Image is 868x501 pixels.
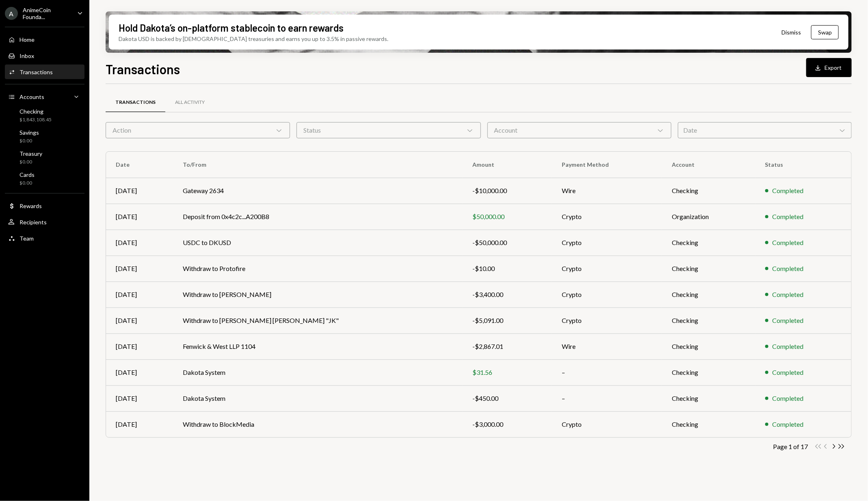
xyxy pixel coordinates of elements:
[173,359,463,385] td: Dakota System
[5,89,84,104] a: Accounts
[116,264,163,273] div: [DATE]
[5,198,84,213] a: Rewards
[773,443,808,450] div: Page 1 of 17
[552,333,662,359] td: Wire
[5,215,84,229] a: Recipients
[771,23,811,42] button: Dismiss
[773,419,804,429] div: Completed
[116,212,163,221] div: [DATE]
[173,411,463,437] td: Withdraw to BlockMedia
[773,186,804,196] div: Completed
[552,359,662,385] td: –
[806,58,852,77] button: Export
[5,169,84,188] a: Cards$0.00
[5,7,18,20] div: A
[116,419,163,429] div: [DATE]
[5,127,84,146] a: Savings$0.00
[5,32,84,47] a: Home
[173,230,463,256] td: USDC to DKUSD
[165,92,214,113] a: All Activity
[106,61,180,77] h1: Transactions
[773,342,804,351] div: Completed
[473,316,543,325] div: -$5,091.00
[116,368,163,377] div: [DATE]
[116,342,163,351] div: [DATE]
[552,385,662,411] td: –
[662,230,755,256] td: Checking
[662,411,755,437] td: Checking
[116,290,163,299] div: [DATE]
[552,152,662,178] th: Payment Method
[173,307,463,333] td: Withdraw to [PERSON_NAME] [PERSON_NAME] "JK"
[19,129,39,136] div: Savings
[119,34,388,43] div: Dakota USD is backed by [DEMOGRAPHIC_DATA] treasuries and earns you up to 3.5% in passive rewards.
[19,219,47,226] div: Recipients
[552,282,662,307] td: Crypto
[773,316,804,325] div: Completed
[5,105,84,125] a: Checking$1,843,108.45
[116,186,163,196] div: [DATE]
[19,202,42,209] div: Rewards
[19,159,42,166] div: $0.00
[773,368,804,377] div: Completed
[116,238,163,247] div: [DATE]
[119,21,344,34] div: Hold Dakota’s on-platform stablecoin to earn rewards
[5,48,84,63] a: Inbox
[473,290,543,299] div: -$3,400.00
[106,122,290,138] div: Action
[173,385,463,411] td: Dakota System
[106,152,173,178] th: Date
[662,359,755,385] td: Checking
[773,212,804,221] div: Completed
[19,69,53,75] div: Transactions
[19,108,52,115] div: Checking
[487,122,672,138] div: Account
[463,152,552,178] th: Amount
[662,282,755,307] td: Checking
[173,333,463,359] td: Fenwick & West LLP 1104
[773,393,804,403] div: Completed
[552,256,662,282] td: Crypto
[473,368,543,377] div: $31.56
[473,212,543,221] div: $50,000.00
[473,393,543,403] div: -$450.00
[552,204,662,230] td: Crypto
[552,178,662,204] td: Wire
[19,180,35,187] div: $0.00
[811,25,839,39] button: Swap
[552,411,662,437] td: Crypto
[173,178,463,204] td: Gateway 2634
[19,150,42,157] div: Treasury
[116,316,163,325] div: [DATE]
[5,231,84,245] a: Team
[473,238,543,247] div: -$50,000.00
[19,235,34,242] div: Team
[662,152,755,178] th: Account
[5,148,84,167] a: Treasury$0.00
[175,99,205,106] div: All Activity
[173,282,463,307] td: Withdraw to [PERSON_NAME]
[297,122,481,138] div: Status
[552,307,662,333] td: Crypto
[473,419,543,429] div: -$3,000.00
[173,256,463,282] td: Withdraw to Protofire
[473,342,543,351] div: -$2,867.01
[773,264,804,273] div: Completed
[755,152,851,178] th: Status
[773,290,804,299] div: Completed
[552,230,662,256] td: Crypto
[662,178,755,204] td: Checking
[173,152,463,178] th: To/From
[23,6,71,20] div: AnimeCoin Founda...
[173,204,463,230] td: Deposit from 0x4c2c...A200B8
[662,256,755,282] td: Checking
[116,393,163,403] div: [DATE]
[115,99,156,106] div: Transactions
[19,36,35,43] div: Home
[19,171,35,178] div: Cards
[106,92,165,113] a: Transactions
[678,122,852,138] div: Date
[662,204,755,230] td: Organization
[662,385,755,411] td: Checking
[662,307,755,333] td: Checking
